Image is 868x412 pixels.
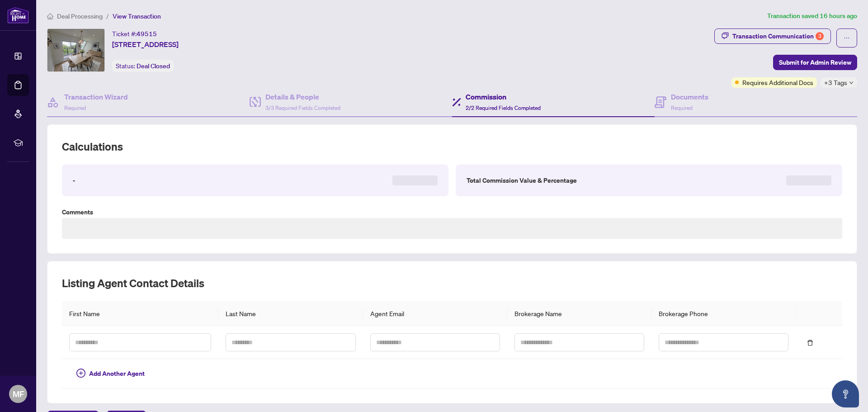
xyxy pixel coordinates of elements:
th: Agent Email [363,301,507,326]
span: Required [64,104,86,111]
div: Status: [112,60,174,72]
th: Brokerage Phone [651,301,796,326]
button: Add Another Agent [69,366,152,381]
span: [STREET_ADDRESS] [112,39,179,50]
li: / [106,11,109,21]
h4: Documents [671,91,708,102]
span: delete [807,340,813,346]
span: Deal Closed [137,62,170,70]
h4: Transaction Wizard [64,91,128,102]
img: logo [7,7,29,24]
span: ellipsis [844,35,850,41]
th: First Name [62,301,218,326]
h4: Commission [466,91,541,102]
button: Transaction Communication3 [714,28,831,44]
div: 3 [816,32,824,40]
span: Submit for Admin Review [779,55,851,70]
h4: Details & People [265,91,340,102]
span: View Transaction [113,12,161,20]
span: 49515 [137,30,157,38]
label: Comments [62,207,842,217]
span: Required [671,104,693,111]
div: Transaction Communication [732,29,824,43]
th: Brokerage Name [507,301,651,326]
button: Submit for Admin Review [773,55,857,70]
th: Last Name [218,301,363,326]
span: 2/2 Required Fields Completed [466,104,541,111]
button: Open asap [832,380,859,407]
label: Total Commission Value & Percentage [467,175,577,185]
span: home [47,13,53,19]
span: Add Another Agent [89,369,145,379]
h2: Listing Agent Contact Details [62,276,842,290]
div: Ticket #: [112,28,157,39]
span: down [849,81,854,85]
article: Transaction saved 16 hours ago [767,11,857,21]
img: IMG-C12309988_1.jpg [47,29,104,71]
span: 3/3 Required Fields Completed [265,104,340,111]
span: plus-circle [76,369,85,378]
span: +3 Tags [824,77,847,88]
h2: Calculations [62,139,842,154]
label: - [73,175,75,185]
span: MF [13,388,24,400]
span: Requires Additional Docs [742,77,813,87]
span: Deal Processing [57,12,103,20]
